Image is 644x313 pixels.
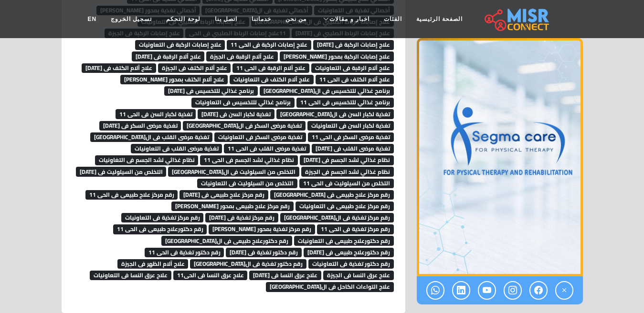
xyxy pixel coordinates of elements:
span: علاج آلام الكتف فى التعاونيات [230,75,314,84]
a: رقم مركز علاج طبيعى فى [GEOGRAPHIC_DATA] [270,187,394,201]
a: رقم مركز علاج طبيعى بمحور [PERSON_NAME] [171,198,294,212]
span: علاج عرق النسا فى الحى11 [173,271,248,280]
span: علاج آلام الكتف فى الجيزة [158,63,231,73]
a: نظام غذائي لشد الجسم فى الجيزة [301,164,394,178]
a: رقم دكتورعلاج طبيعى فى [DATE] [304,244,394,259]
span: رقم مركز تغذية بمحور [PERSON_NAME] [209,224,315,234]
a: علاج آلام الرقبة فى التعاونيات [311,60,394,74]
a: علاج آلام الكتف بمحور [PERSON_NAME] [120,71,228,86]
a: رقم مركز تغذية فى التعاونيات [121,210,204,224]
span: رقم دكتورعلاج طبيعى فى التعاونيات [294,236,394,245]
a: تغذية مرضى السكر فى [DATE] [99,118,181,132]
a: اتصل بنا [208,10,244,28]
a: برنامج غذائي للتخسيس فى الحى 11 [296,94,394,109]
span: تغذية مرضى السكر فى الحى 11 [308,132,394,142]
a: التخلص من السيلوليت فى التعاونيات [197,175,297,190]
a: علاج آلام الكتف فى الحى 11 [316,71,394,86]
span: تغذية لكبار السن فى ال[GEOGRAPHIC_DATA] [276,109,394,119]
span: نظام غذائي لشد الجسم فى [DATE] [300,155,394,165]
a: من نحن [278,10,314,28]
span: رقم مركز تغذية فى ال[GEOGRAPHIC_DATA] [280,213,394,222]
img: main.misr_connect [485,7,549,31]
a: علاج إصابات الركبة فى الحى 11 [227,37,311,51]
a: رقم دكتور تغذية فى الحى 11 [145,244,224,259]
a: خدماتنا [244,10,278,28]
a: تغذية مرضى القلب فى الحى 11 [224,141,310,155]
span: التخلص من السيلوليت فى ال[GEOGRAPHIC_DATA] [168,167,299,176]
span: تغذية لكبار السن فى التعاونيات [307,121,394,131]
a: تغذية لكبار السن فى [DATE] [198,106,274,121]
span: برنامج غذائي للتخسيس فى الحى 11 [296,98,394,107]
span: تغذية مرضى السكر فى التعاونيات [214,132,306,142]
a: علاج عرق النسا فى الحى11 [173,267,248,282]
span: رقم دكتور تغذية فى [DATE] [226,248,302,257]
a: رقم دكتور تغذية فى التعاونيات [308,256,394,270]
a: علاج آلام الكتف فى الجيزة [158,60,231,74]
span: رقم دكتورعلاج طبيعى فى [DATE] [304,248,394,257]
a: تغذية لكبار السن فى التعاونيات [307,118,394,132]
a: التخلص من السيلوليت فى ال[GEOGRAPHIC_DATA] [168,164,299,178]
span: علاج آلام الكتف فى [DATE] [82,63,156,73]
span: علاج آلام الكتف فى الحى 11 [316,75,394,84]
a: رقم دكتورعلاج طبيعى فى ال[GEOGRAPHIC_DATA] [161,233,292,247]
span: علاج إصابات الركبة بمحور [PERSON_NAME] [280,51,394,61]
a: علاج آلام الكتف فى [DATE] [82,60,156,74]
a: تغذية مرضى القلب فى التعاونيات [131,141,222,155]
span: نظام غذائي لشد الجسم فى التغاونيات [95,155,199,165]
a: علاج آلام الظهر فى الجيزة [117,256,189,270]
span: تغذية مرضى القلب فى التعاونيات [131,144,222,153]
span: علاج آلام الظهر فى الجيزة [117,259,189,269]
span: رقم مركز تغذية فى التعاونيات [121,213,204,222]
a: علاج إصابات الركبة فى [DATE] [313,37,394,51]
span: برنامج غذائي للتخسيس فى ال[GEOGRAPHIC_DATA] [260,86,394,96]
span: علاج التواءات الكاحل فى ال[GEOGRAPHIC_DATA] [266,282,394,292]
a: علاج آلام الكتف فى التعاونيات [230,71,314,86]
span: رقم دكتورعلاج طبيعى فى الحى 11 [113,224,207,234]
a: علاج آلام الرقبة فى الحى 11 [232,60,309,74]
a: علاج إصابات الركبة فى التعاونيات [135,37,225,51]
span: علاج عرق النسا فى الجيزة [323,271,394,280]
img: مركز سيجما كير [417,38,583,276]
span: تغذية مرضى القلب فى الحى 11 [224,144,310,153]
span: تغذية مرضى القلب فى [DATE] [312,144,394,153]
span: علاج عرق النسا فى التعاونيات [90,271,171,280]
a: تغذية مرضى القلب فى ال[GEOGRAPHIC_DATA] [90,129,213,143]
span: رقم دكتور تغذية فى الحى 11 [145,248,224,257]
a: علاج إصابات الركبة بمحور [PERSON_NAME] [280,49,394,63]
span: التخلص من السيلوليت فى [DATE] [76,167,167,176]
a: علاج التواءات الكاحل فى ال[GEOGRAPHIC_DATA] [266,279,394,293]
span: علاج آلام الكتف بمحور [PERSON_NAME] [120,75,228,84]
span: علاج آلام الرقبة فى [DATE] [132,51,205,61]
a: تغذية مرضى السكر فى ال[GEOGRAPHIC_DATA] [183,118,306,132]
a: علاج آلام الرقبة فى الجيزة [206,49,278,63]
span: برنامج غذائي للتخسيس فى التعاونيات [191,98,295,107]
a: الفئات [377,10,409,28]
a: برنامج غذائي للتخسيس فى التعاونيات [191,94,295,109]
a: الصفحة الرئيسية [409,10,470,28]
span: رقم دكتور تغذية فى ال[GEOGRAPHIC_DATA] [190,259,306,269]
span: رقم مركز علاج طبيعى فى التعاونيات [296,202,394,211]
a: رقم مركز تغذية فى ال[GEOGRAPHIC_DATA] [280,210,394,224]
span: رقم دكتور تغذية فى التعاونيات [308,259,394,269]
span: علاج آلام الرقبة فى الجيزة [206,51,278,61]
a: تغذية مرضى السكر فى التعاونيات [214,129,306,143]
a: علاج عرق النسا فى [DATE] [249,267,321,282]
a: رقم مركز علاج طبيعى فى الحى 11 [85,187,178,201]
a: تغذية مرضى السكر فى الحى 11 [308,129,394,143]
a: تسجيل الخروج [104,10,159,28]
span: تغذية مرضى القلب فى ال[GEOGRAPHIC_DATA] [90,132,213,142]
a: علاج عرق النسا فى الجيزة [323,267,394,282]
span: رقم مركز علاج طبيعى فى الحى 11 [85,190,178,200]
a: رقم مركز تغذية بمحور [PERSON_NAME] [209,221,315,235]
span: رقم مركز علاج طبيعى فى [GEOGRAPHIC_DATA] [270,190,394,200]
span: علاج عرق النسا فى [DATE] [249,271,321,280]
a: رقم دكتور تغذية فى [DATE] [226,244,302,259]
span: نظام غذائي لشد الجسم فى الحى 11 [200,155,298,165]
a: نظام غذائي لشد الجسم فى [DATE] [300,152,394,166]
a: نظام غذائي لشد الجسم فى الحى 11 [200,152,298,166]
span: علاج آلام الرقبة فى الحى 11 [232,63,309,73]
div: 1 / 1 [417,38,583,276]
a: تغذية لكبار السن فى ال[GEOGRAPHIC_DATA] [276,106,394,121]
a: رقم مركز علاج طبيعى فى [DATE] [179,187,268,201]
a: رقم مركز علاج طبيعى فى التعاونيات [296,198,394,212]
